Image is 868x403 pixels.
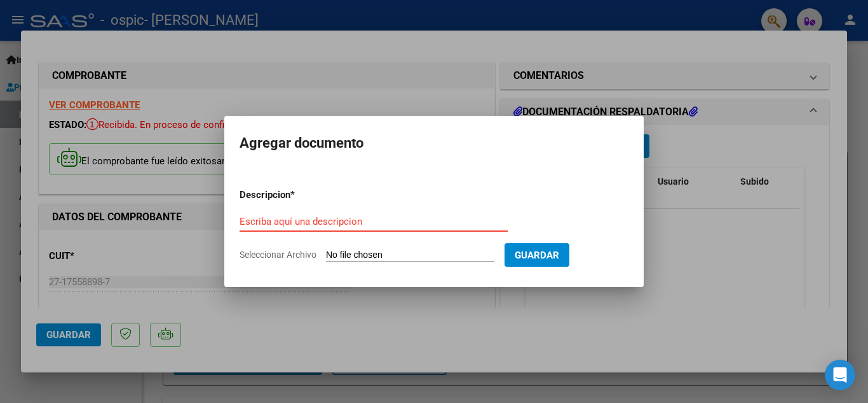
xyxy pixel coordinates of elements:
[825,360,855,390] div: Open Intercom Messenger
[515,250,559,261] span: Guardar
[240,250,316,260] span: Seleccionar Archivo
[240,188,356,202] p: Descripcion
[240,131,628,155] h2: Agregar documento
[505,243,569,267] button: Guardar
